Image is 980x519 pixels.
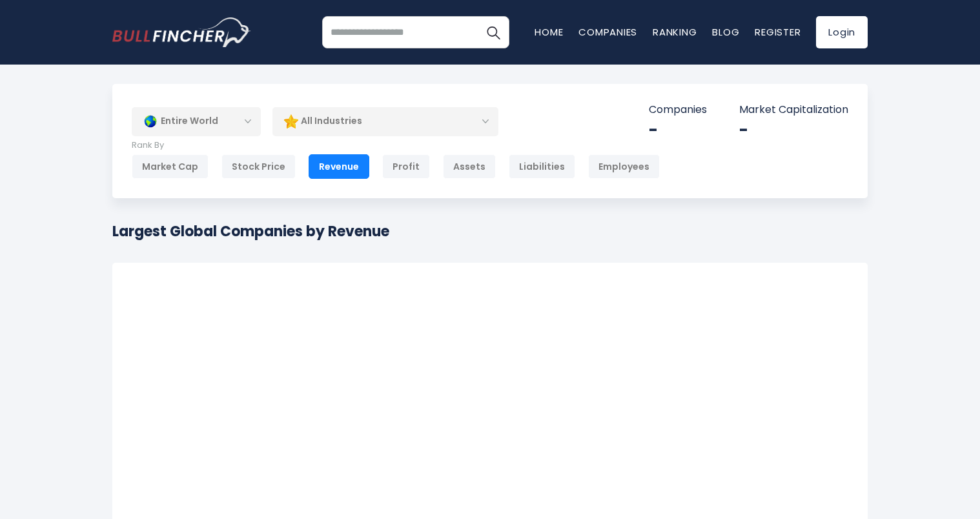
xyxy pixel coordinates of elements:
p: Rank By [132,140,660,151]
a: Login [816,16,868,48]
a: Blog [712,25,739,39]
div: Assets [443,154,496,179]
a: Home [535,25,563,39]
p: Market Capitalization [739,103,848,117]
img: bullfincher logo [112,17,251,47]
h1: Largest Global Companies by Revenue [112,221,389,242]
div: Liabilities [509,154,575,179]
div: Entire World [132,107,261,136]
div: - [649,120,707,140]
a: Register [755,25,801,39]
a: Companies [578,25,637,39]
p: Companies [649,103,707,117]
div: - [739,120,848,140]
div: Stock Price [221,154,296,179]
div: Employees [588,154,660,179]
button: Search [477,16,509,48]
div: All Industries [272,107,498,136]
div: Profit [382,154,430,179]
a: Ranking [653,25,697,39]
div: Market Cap [132,154,209,179]
a: Go to homepage [112,17,251,47]
div: Revenue [309,154,369,179]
